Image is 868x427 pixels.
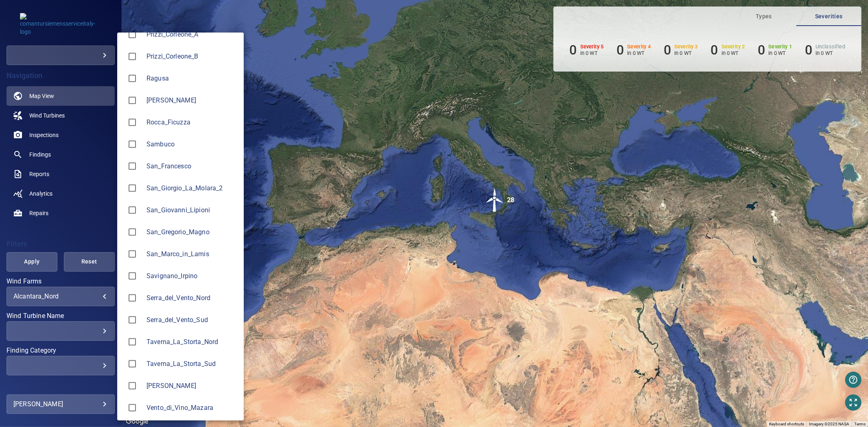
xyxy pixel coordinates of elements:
span: San_Francesco [146,161,237,171]
span: Serra_del_Vento_Sud [124,312,141,329]
span: Ricigliano [124,92,141,109]
span: Ragusa [146,74,237,83]
div: Wind Farms San_Giovanni_Lipioni [146,205,237,215]
div: Wind Farms Taverna_La_Storta_Sud [146,359,237,369]
div: Wind Farms San_Marco_in_Lamis [146,249,237,259]
span: Serra_del_Vento_Nord [146,293,237,303]
div: Wind Farms San_Giorgio_La_Molara_2 [146,183,237,193]
span: Taverna_La_Storta_Nord [124,333,141,351]
div: Wind Farms San_Gregorio_Magno [146,227,237,237]
div: Wind Farms Vento_di_Vino_Mazara [146,403,237,413]
div: Wind Farms Sambuco [146,139,237,149]
span: Prizzi_Corleone_A [146,30,237,39]
span: Sambuco [146,139,237,149]
span: Serra_del_Vento_Nord [124,290,141,307]
div: Wind Farms Savignano_Irpino [146,271,237,281]
span: San_Marco_in_Lamis [146,249,237,259]
span: San_Francesco [124,158,141,175]
span: [PERSON_NAME] [146,381,237,391]
div: Wind Farms San_Francesco [146,161,237,171]
span: San_Giovanni_Lipioni [146,205,237,215]
span: Taverna_La_Storta_Sud [124,355,141,373]
span: Vento_di_Vino_Mazara [146,403,237,413]
span: San_Giorgio_La_Molara_2 [146,183,237,193]
span: Prizzi_Corleone_B [124,48,141,65]
span: San_Gregorio_Magno [146,227,237,237]
div: Wind Farms Serra_del_Vento_Nord [146,293,237,303]
span: Rocca_Ficuzza [146,118,237,127]
div: Wind Farms Prizzi_Corleone_A [146,30,237,39]
div: Wind Farms Rocca_Ficuzza [146,118,237,127]
div: Wind Farms Prizzi_Corleone_B [146,52,237,61]
span: Savignano_Irpino [124,268,141,285]
span: San_Giovanni_Lipioni [124,202,141,219]
span: Rocca_Ficuzza [124,114,141,131]
span: Serra_del_Vento_Sud [146,315,237,325]
div: Wind Farms Ragusa [146,74,237,83]
span: San_Giorgio_La_Molara_2 [124,180,141,197]
span: [PERSON_NAME] [146,96,237,105]
div: Wind Farms Serra_del_Vento_Sud [146,315,237,325]
span: San_Marco_in_Lamis [124,246,141,263]
span: Prizzi_Corleone_A [124,26,141,43]
span: Sambuco [124,136,141,153]
span: Taverna_La_Storta_Nord [146,337,237,347]
div: Wind Farms Taverna_La_Storta_Nord [146,337,237,347]
span: Tricarico [124,377,141,394]
span: Savignano_Irpino [146,271,237,281]
div: Wind Farms Ricigliano [146,96,237,105]
div: Wind Farms Tricarico [146,381,237,391]
span: Vento_di_Vino_Mazara [124,399,141,416]
span: Ragusa [124,70,141,87]
span: Prizzi_Corleone_B [146,52,237,61]
span: Taverna_La_Storta_Sud [146,359,237,369]
span: San_Gregorio_Magno [124,224,141,241]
